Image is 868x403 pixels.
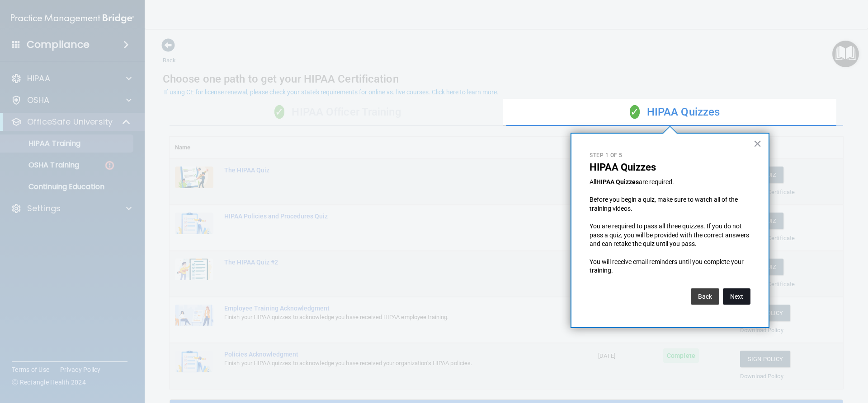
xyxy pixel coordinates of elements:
[590,178,596,185] span: All
[590,222,750,249] p: You are required to pass all three quizzes. If you do not pass a quiz, you will be provided with ...
[590,162,750,173] p: HIPAA Quizzes
[596,178,639,185] strong: HIPAA Quizzes
[691,288,719,305] button: Back
[630,105,640,119] span: ✓
[639,178,674,185] span: are required.
[712,339,857,375] iframe: Drift Widget Chat Controller
[506,99,843,126] div: HIPAA Quizzes
[590,258,750,275] p: You will receive email reminders until you complete your training.
[590,152,750,159] p: Step 1 of 5
[590,195,750,213] p: Before you begin a quiz, make sure to watch all of the training videos.
[753,136,762,151] button: Close
[723,288,750,305] button: Next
